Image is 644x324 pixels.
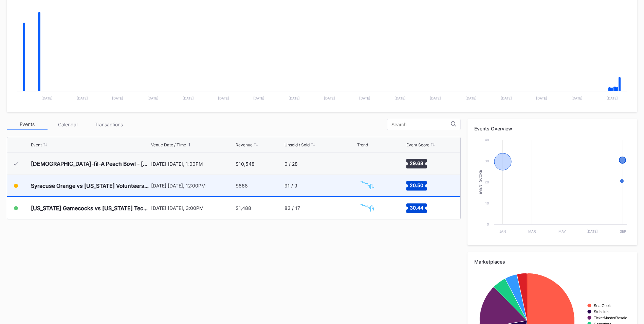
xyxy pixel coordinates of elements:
div: $868 [236,183,248,188]
div: Events [7,119,48,130]
text: [DATE] [359,96,370,100]
text: [DATE] [253,96,264,100]
text: May [558,229,566,233]
div: Syracuse Orange vs [US_STATE] Volunteers Football [31,182,149,189]
text: [DATE] [218,96,229,100]
input: Search [391,122,451,127]
text: TicketMasterResale [594,316,627,320]
text: [DATE] [571,96,583,100]
text: [DATE] [587,229,598,233]
text: [DATE] [324,96,335,100]
text: [DATE] [465,96,477,100]
div: [DATE] [DATE], 12:00PM [151,183,234,188]
text: 29.68 [410,160,423,166]
text: Mar [528,229,536,233]
div: Event [31,142,42,147]
div: [DATE] [DATE], 3:00PM [151,205,234,211]
text: StubHub [594,310,609,314]
div: Marketplaces [474,259,630,265]
div: Event Score [406,142,429,147]
text: 30.44 [410,204,423,210]
text: [DATE] [41,96,53,100]
svg: Chart title [357,200,378,217]
text: 40 [485,138,489,142]
text: 20 [485,180,489,184]
div: [US_STATE] Gamecocks vs [US_STATE] Tech Hokies Football [31,205,149,212]
div: Calendar [48,119,88,130]
div: Unsold / Sold [284,142,310,147]
div: Transactions [88,119,129,130]
text: [DATE] [430,96,441,100]
svg: Chart title [357,177,378,194]
text: [DATE] [501,96,512,100]
text: Event Score [479,170,482,194]
div: $10,548 [236,161,255,167]
text: 20.50 [410,182,423,188]
div: Revenue [236,142,253,147]
text: 0 [487,222,489,226]
div: [DATE] [DATE], 1:00PM [151,161,234,167]
text: [DATE] [147,96,159,100]
svg: Chart title [357,155,378,172]
text: [DATE] [607,96,618,100]
text: [DATE] [289,96,300,100]
div: Trend [357,142,368,147]
text: Jan [499,229,506,233]
text: 10 [485,201,489,205]
div: 83 / 17 [284,205,300,211]
text: [DATE] [77,96,88,100]
text: [DATE] [183,96,194,100]
text: [DATE] [112,96,123,100]
div: 91 / 9 [284,183,297,188]
svg: Chart title [474,137,630,238]
text: SeatGeek [594,304,611,308]
div: Venue Date / Time [151,142,186,147]
text: Sep [620,229,626,233]
text: 30 [485,159,489,163]
svg: Chart title [14,3,630,105]
div: 0 / 28 [284,161,298,167]
div: $1,488 [236,205,251,211]
div: Events Overview [474,126,630,131]
text: [DATE] [394,96,406,100]
text: [DATE] [536,96,547,100]
div: [DEMOGRAPHIC_DATA]-fil-A Peach Bowl - [US_STATE] Longhorns vs [US_STATE] State Sun Devils (Colleg... [31,160,149,167]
